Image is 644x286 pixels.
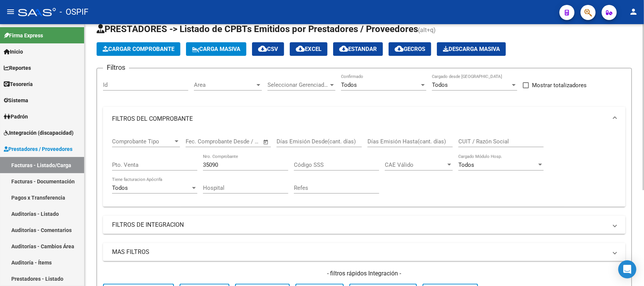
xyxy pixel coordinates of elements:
[112,248,607,256] mat-panel-title: MAS FILTROS
[4,96,28,105] span: Sistema
[395,46,425,52] span: Gecros
[290,42,327,56] button: EXCEL
[4,129,74,137] span: Integración (discapacidad)
[103,131,626,207] div: FILTROS DEL COMPROBANTE
[97,42,180,56] button: Cargar Comprobante
[103,243,626,261] mat-expansion-panel-header: MAS FILTROS
[112,185,128,191] span: Todos
[4,48,23,56] span: Inicio
[103,216,626,234] mat-expansion-panel-header: FILTROS DE INTEGRACION
[103,107,626,131] mat-expansion-panel-header: FILTROS DEL COMPROBANTE
[112,115,607,123] mat-panel-title: FILTROS DEL COMPROBANTE
[252,42,284,56] button: CSV
[296,46,321,52] span: EXCEL
[4,80,33,88] span: Tesorería
[112,138,173,145] span: Comprobante Tipo
[389,42,431,56] button: Gecros
[458,161,474,168] span: Todos
[103,62,129,73] h3: Filtros
[186,42,246,56] button: Carga Masiva
[6,7,15,16] mat-icon: menu
[629,7,638,16] mat-icon: person
[333,42,383,56] button: Estandar
[97,24,418,34] span: PRESTADORES -> Listado de CPBTs Emitidos por Prestadores / Proveedores
[223,138,260,145] input: Fecha fin
[112,221,607,229] mat-panel-title: FILTROS DE INTEGRACION
[418,26,436,34] span: (alt+q)
[437,42,506,56] button: Descarga Masiva
[262,138,271,146] button: Open calendar
[296,44,305,53] mat-icon: cloud_download
[258,46,278,52] span: CSV
[194,81,255,88] span: Area
[341,81,357,88] span: Todos
[395,44,404,53] mat-icon: cloud_download
[60,4,88,20] span: - OSPIF
[4,31,43,40] span: Firma Express
[432,81,448,88] span: Todos
[192,46,240,52] span: Carga Masiva
[385,161,446,168] span: CAE Válido
[618,260,636,278] div: Open Intercom Messenger
[267,81,329,88] span: Seleccionar Gerenciador
[443,46,500,52] span: Descarga Masiva
[339,46,377,52] span: Estandar
[532,81,587,90] span: Mostrar totalizadores
[437,42,506,56] app-download-masive: Descarga masiva de comprobantes (adjuntos)
[339,44,348,53] mat-icon: cloud_download
[186,138,216,145] input: Fecha inicio
[103,269,626,278] h4: - filtros rápidos Integración -
[4,145,72,153] span: Prestadores / Proveedores
[103,46,174,52] span: Cargar Comprobante
[4,64,31,72] span: Reportes
[4,112,28,121] span: Padrón
[258,44,267,53] mat-icon: cloud_download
